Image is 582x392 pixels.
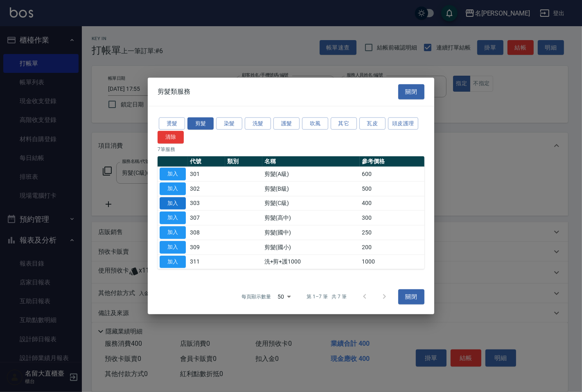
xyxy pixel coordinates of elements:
td: 剪髮(C級) [262,196,360,211]
th: 代號 [188,156,225,167]
button: 瓦皮 [359,117,386,130]
th: 名稱 [262,156,360,167]
td: 307 [188,211,225,225]
td: 剪髮(高中) [262,211,360,225]
td: 洗+剪+護1000 [262,255,360,269]
td: 剪髮(國中) [262,225,360,240]
button: 加入 [160,182,186,195]
button: 吹風 [302,117,328,130]
td: 250 [360,225,424,240]
button: 加入 [160,168,186,180]
button: 護髮 [273,117,300,130]
button: 加入 [160,226,186,239]
td: 400 [360,196,424,211]
button: 洗髮 [245,117,271,130]
span: 剪髮類服務 [158,88,190,96]
td: 剪髮(A級) [262,167,360,181]
button: 染髮 [216,117,242,130]
td: 200 [360,240,424,255]
button: 加入 [160,197,186,210]
p: 第 1–7 筆 共 7 筆 [307,293,347,300]
button: 頭皮護理 [388,117,418,130]
td: 剪髮(B級) [262,181,360,196]
p: 每頁顯示數量 [241,293,271,300]
button: 加入 [160,212,186,224]
button: 其它 [331,117,357,130]
button: 關閉 [398,84,424,99]
td: 1000 [360,255,424,269]
button: 加入 [160,255,186,268]
td: 500 [360,181,424,196]
td: 309 [188,240,225,255]
p: 7 筆服務 [158,146,424,153]
th: 參考價格 [360,156,424,167]
td: 308 [188,225,225,240]
td: 600 [360,167,424,181]
td: 302 [188,181,225,196]
button: 關閉 [398,289,424,304]
button: 加入 [160,241,186,254]
div: 50 [274,286,294,308]
td: 311 [188,255,225,269]
button: 清除 [158,131,184,144]
th: 類別 [225,156,262,167]
td: 300 [360,211,424,225]
button: 剪髮 [187,117,214,130]
td: 303 [188,196,225,211]
button: 燙髮 [159,117,185,130]
td: 301 [188,167,225,181]
td: 剪髮(國小) [262,240,360,255]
